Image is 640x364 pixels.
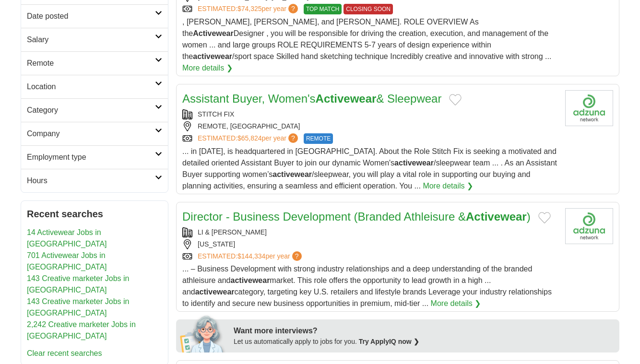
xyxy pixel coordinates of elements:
[21,122,168,145] a: Company
[21,51,168,75] a: Remote
[180,314,226,352] img: apply-iq-scientist.png
[237,5,262,12] span: $74,325
[195,288,235,296] strong: activewear
[193,29,234,37] strong: Activewear
[344,4,393,14] span: CLOSING SOON
[193,52,232,60] strong: activewear
[182,109,557,119] div: STITCH FIX
[27,81,155,93] h2: Location
[234,325,614,337] div: Want more interviews?
[565,90,613,126] img: Company logo
[182,265,552,307] span: ... – Business Development with strong industry relationships and a deep understanding of the bra...
[27,128,155,140] h2: Company
[288,133,298,143] span: ?
[394,159,434,167] strong: activewear
[27,34,155,46] h2: Salary
[273,170,312,178] strong: activewear
[304,4,342,14] span: TOP MATCH
[27,11,155,22] h2: Date posted
[304,133,333,144] span: REMOTE
[182,227,557,237] div: LI & [PERSON_NAME]
[237,252,265,260] span: $144,334
[27,349,102,357] a: Clear recent searches
[27,175,155,187] h2: Hours
[27,58,155,69] h2: Remote
[182,239,557,249] div: [US_STATE]
[182,18,551,60] span: , [PERSON_NAME], [PERSON_NAME], and [PERSON_NAME]. ROLE OVERVIEW As the Designer , you will be re...
[359,338,419,345] a: Try ApplyIQ now ❯
[234,337,614,347] div: Let us automatically apply to jobs for you.
[27,152,155,163] h2: Employment type
[182,62,233,74] a: More details ❯
[316,92,377,105] strong: Activewear
[27,105,155,116] h2: Category
[21,169,168,192] a: Hours
[449,94,462,106] button: Add to favorite jobs
[27,207,162,221] h2: Recent searches
[27,297,129,317] a: 143 Creative marketer Jobs in [GEOGRAPHIC_DATA]
[27,228,107,248] a: 14 Activewear Jobs in [GEOGRAPHIC_DATA]
[198,4,300,14] a: ESTIMATED:$74,325per year?
[431,298,481,309] a: More details ❯
[21,145,168,169] a: Employment type
[198,251,304,261] a: ESTIMATED:$144,334per year?
[466,210,527,223] strong: Activewear
[182,210,531,223] a: Director - Business Development (Branded Athleisure &Activewear)
[27,274,129,294] a: 143 Creative marketer Jobs in [GEOGRAPHIC_DATA]
[21,75,168,98] a: Location
[288,4,298,13] span: ?
[198,133,300,144] a: ESTIMATED:$65,824per year?
[423,180,473,192] a: More details ❯
[231,276,270,284] strong: activewear
[182,121,557,131] div: REMOTE, [GEOGRAPHIC_DATA]
[21,28,168,51] a: Salary
[182,147,557,190] span: ... in [DATE], is headquartered in [GEOGRAPHIC_DATA]. About the Role Stitch Fix is seeking a moti...
[27,251,107,271] a: 701 Activewear Jobs in [GEOGRAPHIC_DATA]
[182,92,441,105] a: Assistant Buyer, Women'sActivewear& Sleepwear
[292,251,302,261] span: ?
[538,212,551,223] button: Add to favorite jobs
[565,208,613,244] img: Company logo
[21,4,168,28] a: Date posted
[237,134,262,142] span: $65,824
[27,320,136,340] a: 2,242 Creative marketer Jobs in [GEOGRAPHIC_DATA]
[21,98,168,122] a: Category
